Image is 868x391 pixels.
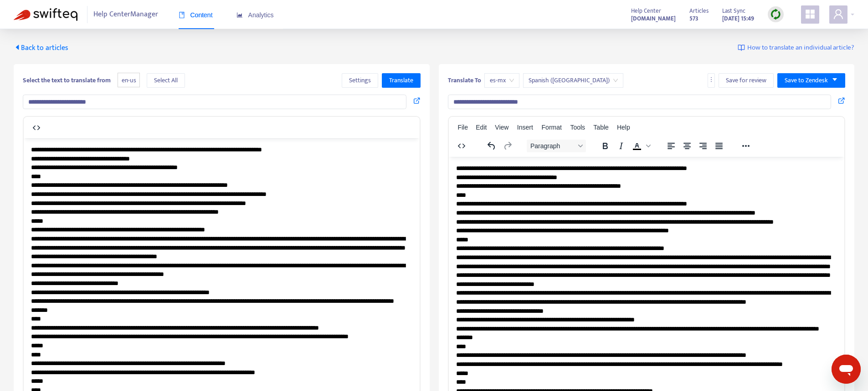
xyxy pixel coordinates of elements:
[484,140,499,152] button: Undo
[236,11,274,19] span: Analytics
[631,6,661,16] span: Help Center
[389,75,413,85] span: Translate
[93,6,158,23] span: Help Center Manager
[663,140,679,152] button: Align left
[832,76,838,83] span: caret-down
[500,140,515,152] button: Redo
[593,124,608,131] span: Table
[570,124,585,131] span: Tools
[679,140,695,152] button: Align center
[476,124,487,131] span: Edit
[448,75,481,85] b: Translate To
[495,124,508,131] span: View
[689,14,699,24] strong: 573
[747,43,854,53] span: How to translate an individual article?
[785,75,828,85] span: Save to Zendesk
[342,73,378,88] button: Settings
[722,6,745,16] span: Last Sync
[832,355,861,384] iframe: Button to launch messaging window
[349,75,371,85] span: Settings
[14,8,77,21] img: Swifteq
[711,140,727,152] button: Justify
[118,73,140,88] span: en-us
[631,13,676,24] a: [DOMAIN_NAME]
[617,124,630,131] span: Help
[689,6,709,16] span: Articles
[382,73,421,88] button: Translate
[695,140,711,152] button: Align right
[719,73,774,88] button: Save for review
[777,73,845,88] button: Save to Zendeskcaret-down
[805,9,816,20] span: appstore
[629,140,652,152] div: Text color Black
[542,124,562,131] span: Format
[722,14,754,24] strong: [DATE] 15:49
[738,43,854,53] a: How to translate an individual article?
[154,75,178,85] span: Select All
[14,42,68,54] span: Back to articles
[708,76,714,83] span: more
[770,9,781,20] img: sync.dc5367851b00ba804db3.png
[517,124,533,131] span: Insert
[236,12,243,18] span: area-chart
[726,75,766,85] span: Save for review
[179,12,185,18] span: book
[631,14,676,24] strong: [DOMAIN_NAME]
[147,73,185,88] button: Select All
[738,140,754,152] button: Reveal or hide additional toolbar items
[179,11,213,19] span: Content
[738,44,745,51] img: image-link
[457,124,468,131] span: File
[529,74,618,87] span: Spanish (Mexico)
[527,140,586,152] button: Block Paragraph
[613,140,629,152] button: Italic
[490,74,514,87] span: es-mx
[530,142,575,150] span: Paragraph
[833,9,844,20] span: user
[708,73,715,88] button: more
[597,140,613,152] button: Bold
[23,75,111,85] b: Select the text to translate from
[14,44,21,51] span: caret-left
